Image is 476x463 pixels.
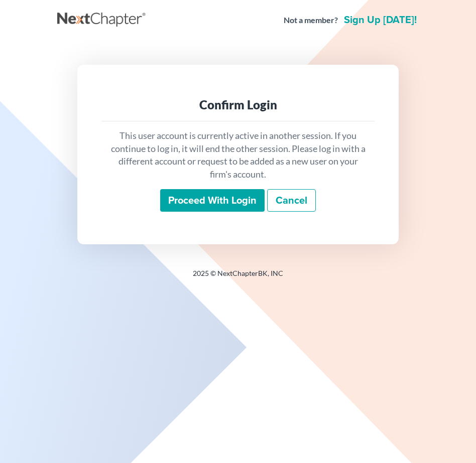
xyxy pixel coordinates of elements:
div: 2025 © NextChapterBK, INC [57,268,419,286]
input: Proceed with login [160,189,265,212]
p: This user account is currently active in another session. If you continue to log in, it will end ... [109,129,367,181]
a: Sign up [DATE]! [342,15,419,25]
strong: Not a member? [284,15,338,26]
a: Cancel [267,189,316,212]
div: Confirm Login [109,97,367,113]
